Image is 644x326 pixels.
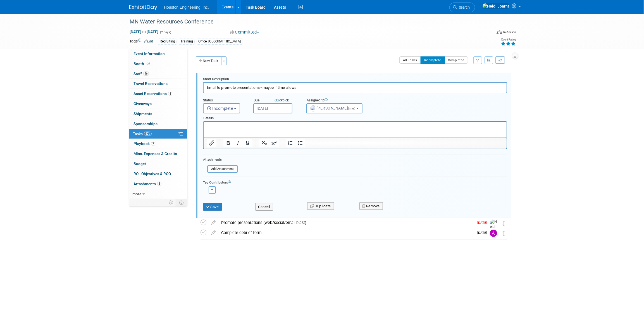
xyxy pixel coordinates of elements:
button: Superscript [269,139,279,147]
span: Staff [133,72,149,76]
span: 7 [151,142,155,146]
span: Misc. Expenses & Credits [133,151,177,156]
a: Event Information [129,49,187,59]
a: more [129,189,187,199]
div: MN Water Resources Conference [128,17,483,27]
span: ROI, Objectives & ROO [133,172,171,176]
img: ExhibitDay [129,5,157,10]
i: Move task [502,221,505,226]
a: Tasks82% [129,129,187,139]
span: [DATE] [477,221,490,225]
span: Attachments [133,182,161,186]
span: (me) [348,106,356,110]
div: In-Person [503,30,516,34]
button: Cancel [255,203,273,211]
div: Attachments [203,157,238,162]
div: Assigned to [306,98,376,103]
span: Shipments [133,111,152,116]
span: 16 [143,72,149,76]
div: Status [203,98,245,103]
button: New Task [196,56,221,65]
a: Edit [144,39,153,43]
button: Incomplete [203,103,240,113]
button: All Tasks [399,56,421,64]
a: Travel Reservations [129,79,187,89]
button: Italic [233,139,243,147]
a: Quickpick [273,98,290,103]
span: more [132,192,141,196]
button: Incomplete [421,56,445,64]
span: Giveaways [133,101,152,106]
span: Booth not reserved yet [146,61,151,66]
span: Search [457,5,470,9]
span: [DATE] [DATE] [129,29,159,34]
a: Sponsorships [129,119,187,129]
span: Playbook [133,141,155,146]
button: [PERSON_NAME](me) [306,103,362,113]
a: Budget [129,159,187,169]
span: [PERSON_NAME] [310,106,356,110]
div: Short Description [203,77,507,82]
div: Event Format [459,29,516,37]
button: Bullet list [295,139,305,147]
span: 82% [144,132,152,136]
div: Due [253,98,298,103]
div: Recruiting [158,39,177,44]
button: Completed [445,56,468,64]
td: Toggle Event Tabs [176,199,187,206]
i: Move task [502,231,505,236]
a: Asset Reservations4 [129,89,187,99]
span: Sponsorships [133,122,158,126]
img: Heidi Joarnt [490,220,498,239]
span: Budget [133,161,146,166]
div: Details [203,113,507,121]
span: 3 [157,182,161,186]
button: Committed [228,29,261,35]
div: Event Rating [501,38,516,41]
a: ROI, Objectives & ROO [129,169,187,179]
img: Alex Schmidt [490,230,497,237]
iframe: Rich Text Area [204,122,507,137]
span: Event Information [133,51,165,56]
span: Tasks [133,132,152,136]
div: Tag Contributors [203,179,507,185]
a: Misc. Expenses & Credits [129,149,187,159]
input: Name of task or a short description [203,82,507,93]
i: Quick [275,98,283,102]
div: Training [179,39,195,44]
a: Shipments [129,109,187,119]
td: Personalize Event Tab Strip [166,199,176,206]
a: edit [209,230,218,235]
span: Asset Reservations [133,91,172,96]
a: edit [209,220,218,225]
a: Attachments3 [129,179,187,189]
input: Due Date [253,103,292,113]
button: Duplicate [307,202,334,210]
button: Underline [243,139,252,147]
a: Refresh [495,56,505,64]
button: Insert/edit link [207,139,216,147]
a: Search [449,3,475,12]
img: Format-Inperson.png [497,30,502,34]
div: Office: [GEOGRAPHIC_DATA] [197,39,242,44]
button: Subscript [259,139,269,147]
span: (2 days) [159,30,171,34]
span: 4 [168,92,172,96]
button: Bold [223,139,233,147]
button: Remove [359,202,383,210]
span: [DATE] [477,231,490,235]
div: Complete debrief form [218,228,474,237]
a: Giveaways [129,99,187,109]
span: Incomplete [207,106,233,111]
a: Playbook7 [129,139,187,149]
span: Booth [133,61,151,66]
span: to [141,30,147,34]
td: Tags [129,38,153,45]
span: Houston Engineering, Inc. [164,5,209,9]
img: Heidi Joarnt [482,3,509,9]
button: Save [203,203,222,211]
a: Booth [129,59,187,69]
button: Numbered list [286,139,295,147]
a: Staff16 [129,69,187,79]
